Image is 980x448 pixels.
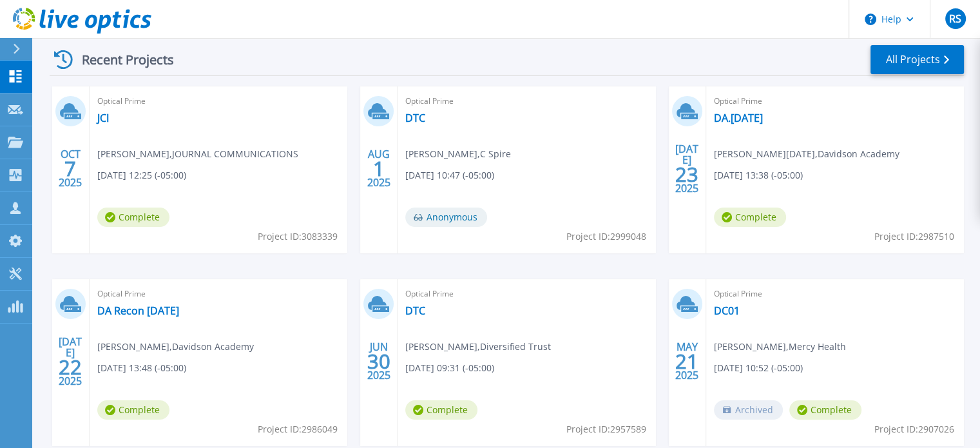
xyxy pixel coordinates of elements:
[50,44,191,75] div: Recent Projects
[367,145,391,192] div: AUG 2025
[675,145,699,192] div: [DATE] 2025
[675,169,698,180] span: 23
[97,287,340,301] span: Optical Prime
[675,338,699,385] div: MAY 2025
[97,400,169,420] span: Complete
[714,340,846,354] span: [PERSON_NAME] , Mercy Health
[405,112,425,124] a: DTC
[373,163,385,174] span: 1
[405,361,494,375] span: [DATE] 09:31 (-05:00)
[97,168,186,182] span: [DATE] 12:25 (-05:00)
[405,340,551,354] span: [PERSON_NAME] , Diversified Trust
[59,362,82,373] span: 22
[97,147,298,161] span: [PERSON_NAME] , JOURNAL COMMUNICATIONS
[97,304,179,317] a: DA Recon [DATE]
[258,229,338,244] span: Project ID: 3083339
[405,94,648,108] span: Optical Prime
[714,147,899,161] span: [PERSON_NAME][DATE] , Davidson Academy
[97,361,186,375] span: [DATE] 13:48 (-05:00)
[405,168,494,182] span: [DATE] 10:47 (-05:00)
[97,112,109,124] a: JCI
[675,356,698,367] span: 21
[789,400,861,420] span: Complete
[58,338,82,385] div: [DATE] 2025
[874,229,954,244] span: Project ID: 2987510
[405,147,511,161] span: [PERSON_NAME] , C Spire
[367,338,391,385] div: JUN 2025
[405,400,477,420] span: Complete
[64,163,76,174] span: 7
[714,94,956,108] span: Optical Prime
[97,94,340,108] span: Optical Prime
[566,229,646,244] span: Project ID: 2999048
[405,208,487,227] span: Anonymous
[714,304,740,317] a: DC01
[367,356,390,367] span: 30
[405,304,425,317] a: DTC
[714,361,803,375] span: [DATE] 10:52 (-05:00)
[97,340,254,354] span: [PERSON_NAME] , Davidson Academy
[714,287,956,301] span: Optical Prime
[870,45,964,74] a: All Projects
[714,168,803,182] span: [DATE] 13:38 (-05:00)
[714,112,763,124] a: DA.[DATE]
[58,145,82,192] div: OCT 2025
[258,422,338,436] span: Project ID: 2986049
[714,208,786,227] span: Complete
[97,208,169,227] span: Complete
[566,422,646,436] span: Project ID: 2957589
[714,400,783,420] span: Archived
[949,14,961,24] span: RS
[405,287,648,301] span: Optical Prime
[874,422,954,436] span: Project ID: 2907026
